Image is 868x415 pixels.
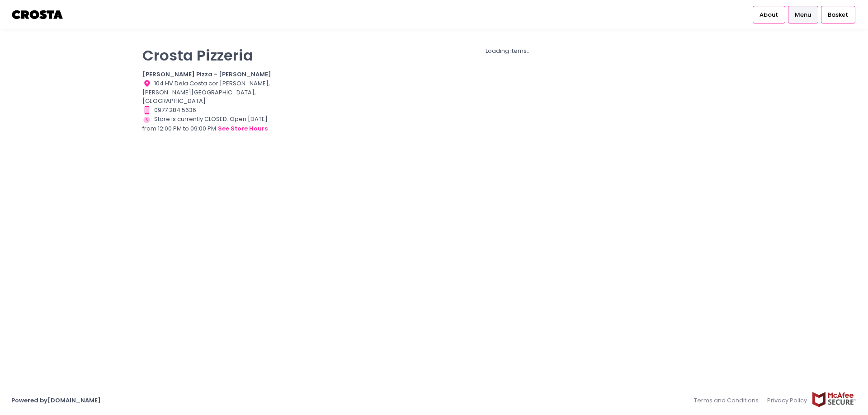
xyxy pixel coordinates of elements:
[217,124,268,134] button: see store hours
[142,79,280,106] div: 104 HV Dela Costa cor [PERSON_NAME], [PERSON_NAME][GEOGRAPHIC_DATA], [GEOGRAPHIC_DATA]
[811,392,857,407] img: mcafee-secure
[142,115,280,134] div: Store is currently CLOSED. Open [DATE] from 12:00 PM to 09:00 PM
[795,10,811,19] span: Menu
[694,392,763,409] a: Terms and Conditions
[11,396,101,405] a: Powered by[DOMAIN_NAME]
[788,6,818,23] a: Menu
[753,6,785,23] a: About
[828,10,848,19] span: Basket
[11,7,64,23] img: logo
[763,392,812,409] a: Privacy Policy
[142,106,280,115] div: 0977 284 5636
[142,47,280,64] p: Crosta Pizzeria
[142,70,271,79] b: [PERSON_NAME] Pizza - [PERSON_NAME]
[759,10,778,19] span: About
[291,47,726,56] div: Loading items...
